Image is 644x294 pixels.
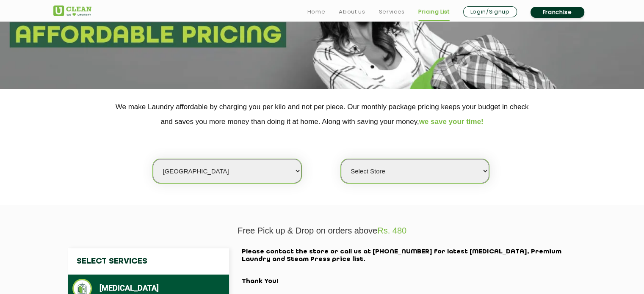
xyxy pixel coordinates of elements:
a: About us [339,7,365,17]
a: Login/Signup [463,6,517,17]
h4: Select Services [68,248,229,275]
h2: Please contact the store or call us at [PHONE_NUMBER] for latest [MEDICAL_DATA], Premium Laundry ... [242,248,576,286]
a: Home [307,7,326,17]
span: we save your time! [419,118,484,126]
a: Franchise [531,7,584,18]
img: UClean Laundry and Dry Cleaning [53,5,91,16]
a: Pricing List [418,7,450,17]
p: Free Pick up & Drop on orders above [53,226,591,236]
span: Rs. 480 [377,226,406,235]
p: We make Laundry affordable by charging you per kilo and not per piece. Our monthly package pricin... [53,99,591,129]
a: Services [379,7,404,17]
